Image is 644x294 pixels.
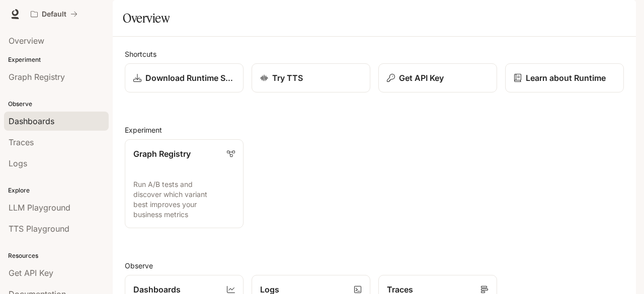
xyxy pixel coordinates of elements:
h1: Overview [123,8,170,28]
p: Get API Key [399,72,444,84]
a: Try TTS [252,63,370,92]
p: Download Runtime SDK [145,72,235,84]
a: Learn about Runtime [505,63,624,92]
p: Graph Registry [133,148,191,160]
h2: Experiment [125,125,624,135]
button: Get API Key [378,63,497,92]
h2: Observe [125,260,624,271]
p: Learn about Runtime [526,72,606,84]
button: All workspaces [26,4,82,24]
a: Graph RegistryRun A/B tests and discover which variant best improves your business metrics [125,139,244,228]
p: Try TTS [272,72,303,84]
p: Run A/B tests and discover which variant best improves your business metrics [133,179,235,220]
h2: Shortcuts [125,49,624,59]
p: Default [42,10,66,19]
a: Download Runtime SDK [125,63,244,92]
